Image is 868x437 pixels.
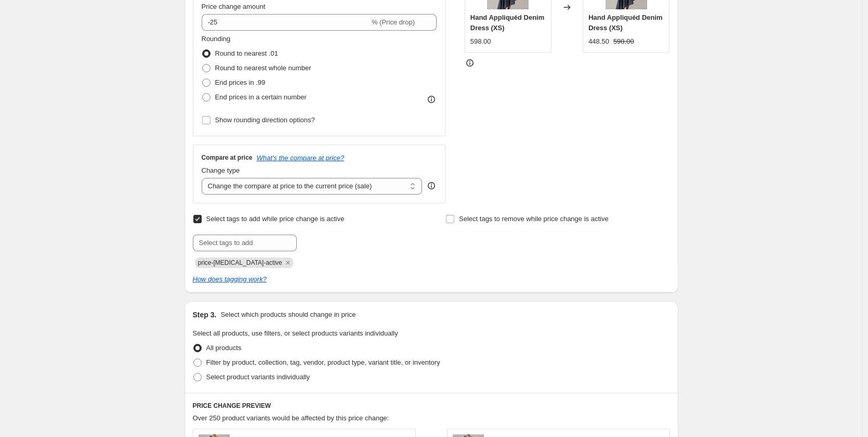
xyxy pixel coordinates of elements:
span: Change type [202,166,240,174]
p: Select which products should change in price [220,310,356,320]
button: Remove price-change-job-active [283,258,293,267]
span: Filter by product, collection, tag, vendor, product type, variant title, or inventory [206,358,440,366]
button: What's the compare at price? [257,154,345,162]
span: Price change amount [202,3,266,10]
div: 598.00 [470,36,491,47]
input: Select tags to add [193,235,297,251]
span: Round to nearest whole number [215,64,311,72]
div: help [426,181,437,191]
span: Select tags to add while price change is active [206,215,345,223]
input: -15 [202,14,370,31]
span: End prices in a certain number [215,93,307,101]
span: All products [206,344,242,352]
span: Round to nearest .01 [215,49,278,57]
span: price-change-job-active [198,259,282,266]
span: Select all products, use filters, or select products variants individually [193,329,398,337]
span: End prices in .99 [215,79,266,86]
strike: 598.00 [613,36,634,47]
span: Show rounding direction options? [215,116,315,124]
span: Rounding [202,35,231,43]
h6: PRICE CHANGE PREVIEW [193,402,670,410]
h3: Compare at price [202,153,253,162]
span: Over 250 product variants would be affected by this price change: [193,414,389,422]
span: Hand Appliquéd Denim Dress (XS) [470,14,545,32]
span: Select product variants individually [206,373,310,381]
div: 448.50 [588,36,609,47]
span: Hand Appliquéd Denim Dress (XS) [588,14,663,32]
span: % (Price drop) [372,18,415,26]
span: Select tags to remove while price change is active [459,215,609,223]
a: How does tagging work? [193,275,267,283]
h2: Step 3. [193,310,217,320]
